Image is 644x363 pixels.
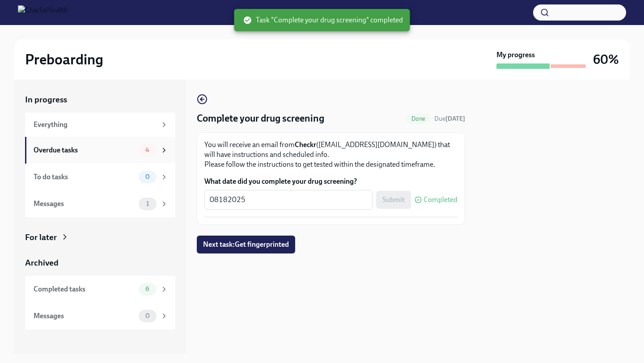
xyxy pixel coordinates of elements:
a: Messages1 [25,190,175,217]
span: 4 [140,147,155,153]
p: You will receive an email from ([EMAIL_ADDRESS][DOMAIN_NAME]) that will have instructions and sch... [204,140,458,169]
span: Next task : Get fingerprinted [203,240,289,249]
h3: 60% [593,51,619,68]
div: Overdue tasks [34,145,135,155]
span: 0 [140,173,155,180]
button: Next task:Get fingerprinted [197,236,295,253]
a: In progress [25,94,175,106]
h4: Complete your drug screening [197,112,324,125]
span: Completed [424,196,458,203]
span: 0 [140,312,155,319]
label: What date did you complete your drug screening? [204,177,458,186]
textarea: 08182025 [210,194,367,205]
a: For later [25,232,175,243]
a: To do tasks0 [25,164,175,190]
div: Everything [34,120,157,130]
div: Messages [34,199,135,209]
span: 1 [141,200,154,207]
strong: [DATE] [445,115,465,122]
div: To do tasks [34,172,135,182]
strong: Checkr [295,140,316,149]
div: Completed tasks [34,284,135,294]
img: CharlieHealth [18,5,68,20]
a: Everything [25,113,175,137]
span: August 12th, 2025 09:00 [434,114,465,123]
span: Due [434,115,465,122]
span: Task "Complete your drug screening" completed [243,15,403,25]
a: Overdue tasks4 [25,137,175,164]
h2: Preboarding [25,51,103,68]
a: Archived [25,257,175,269]
div: Messages [34,311,135,321]
a: Completed tasks6 [25,276,175,303]
strong: My progress [496,50,535,60]
a: Messages0 [25,303,175,329]
span: Done [406,115,431,122]
span: 6 [140,286,155,292]
div: For later [25,232,57,243]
